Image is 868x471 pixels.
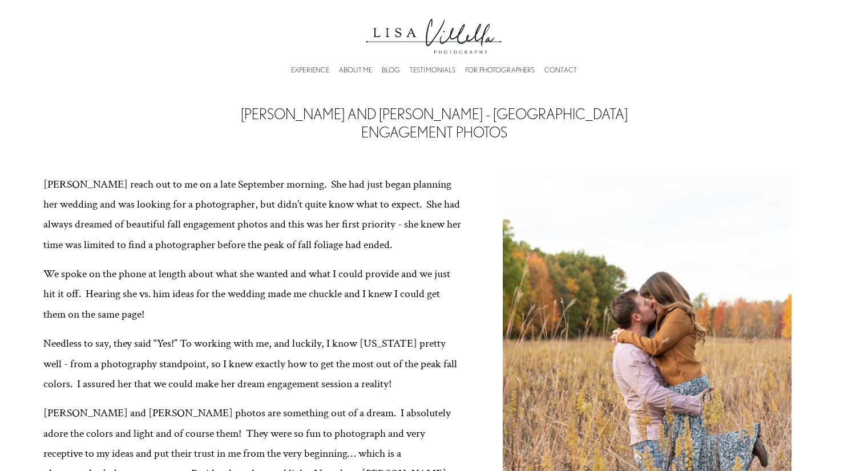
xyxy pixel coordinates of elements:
[410,66,455,75] a: TESTIMONIALS
[544,66,577,75] a: CONTACT
[339,66,372,75] a: ABOUT ME
[208,105,661,141] h3: [PERSON_NAME] AND [PERSON_NAME] - [GEOGRAPHIC_DATA] ENGAGEMENT PHOTOS
[43,264,463,324] p: We spoke on the phone at length about what she wanted and what I could provide and we just hit it...
[43,334,463,394] p: Needless to say, they said “Yes!” To working with me, and luckily, I know [US_STATE] pretty well ...
[43,174,463,255] p: [PERSON_NAME] reach out to me on a late September morning. She had just began planning her weddin...
[291,66,329,75] a: EXPERIENCE
[382,66,401,75] a: BLOG
[465,66,535,75] a: FOR PHOTOGRAPHERS
[360,7,508,59] img: Lisa Villella Photography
